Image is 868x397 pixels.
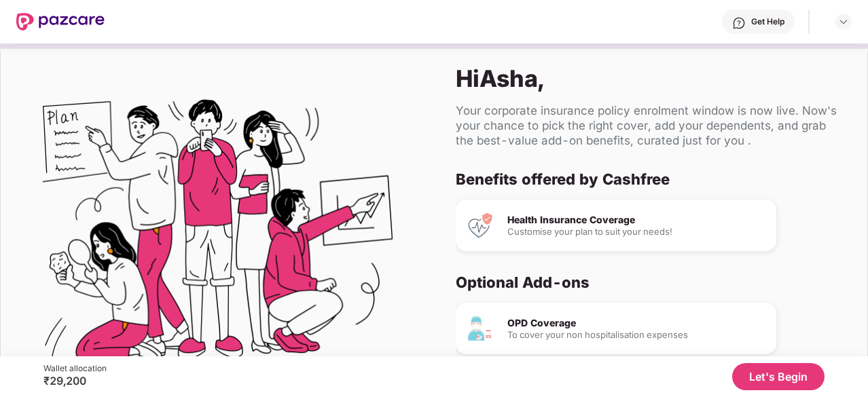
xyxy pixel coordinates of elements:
img: svg+xml;base64,PHN2ZyBpZD0iSGVscC0zMngzMiIgeG1sbnM9Imh0dHA6Ly93d3cudzMub3JnLzIwMDAvc3ZnIiB3aWR0aD... [732,16,746,30]
img: Health Insurance Coverage [467,212,494,239]
div: Benefits offered by Cashfree [456,170,835,189]
div: Your corporate insurance policy enrolment window is now live. Now's your chance to pick the right... [456,103,846,148]
img: svg+xml;base64,PHN2ZyBpZD0iRHJvcGRvd24tMzJ4MzIiIHhtbG5zPSJodHRwOi8vd3d3LnczLm9yZy8yMDAwL3N2ZyIgd2... [838,16,849,27]
div: Health Insurance Coverage [507,215,765,225]
div: Get Help [751,16,784,27]
div: OPD Coverage [507,318,765,328]
div: Optional Add-ons [456,273,835,292]
button: Let's Begin [732,363,825,390]
div: To cover your non hospitalisation expenses [507,330,765,339]
div: ₹29,200 [43,374,107,387]
div: Customise your plan to suit your needs! [507,227,765,236]
img: OPD Coverage [467,315,494,342]
div: Wallet allocation [43,363,107,374]
img: New Pazcare Logo [16,13,105,31]
div: Hi Asha , [456,64,846,92]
